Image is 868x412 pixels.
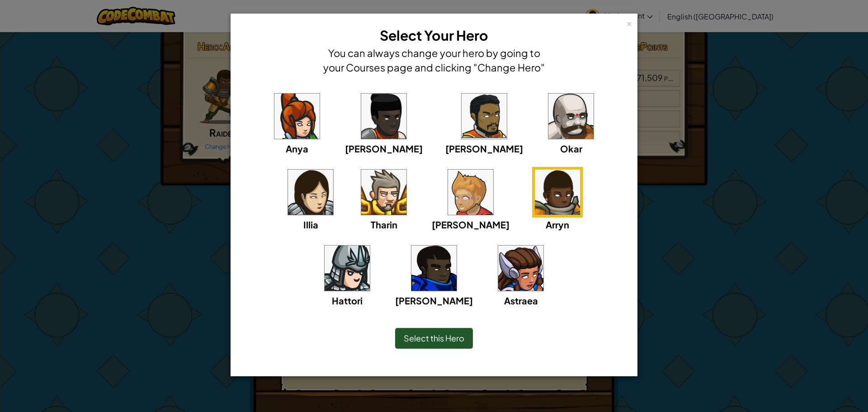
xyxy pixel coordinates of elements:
[371,219,397,230] span: Tharin
[448,170,493,215] img: portrait.png
[626,18,632,27] div: ×
[303,219,318,230] span: Illia
[404,333,464,343] span: Select this Hero
[321,46,547,75] h4: You can always change your hero by going to your Courses page and clicking "Change Hero"
[321,25,547,46] h3: Select Your Hero
[361,170,406,215] img: portrait.png
[432,219,509,230] span: [PERSON_NAME]
[325,246,370,291] img: portrait.png
[498,246,543,291] img: portrait.png
[361,94,406,139] img: portrait.png
[274,94,320,139] img: portrait.png
[548,94,594,139] img: portrait.png
[560,143,582,154] span: Okar
[288,170,333,215] img: portrait.png
[345,143,423,154] span: [PERSON_NAME]
[395,295,473,306] span: [PERSON_NAME]
[411,246,457,291] img: portrait.png
[462,94,507,139] img: portrait.png
[286,143,308,154] span: Anya
[332,295,363,306] span: Hattori
[445,143,523,154] span: [PERSON_NAME]
[504,295,538,306] span: Astraea
[535,170,580,215] img: portrait.png
[546,219,569,230] span: Arryn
